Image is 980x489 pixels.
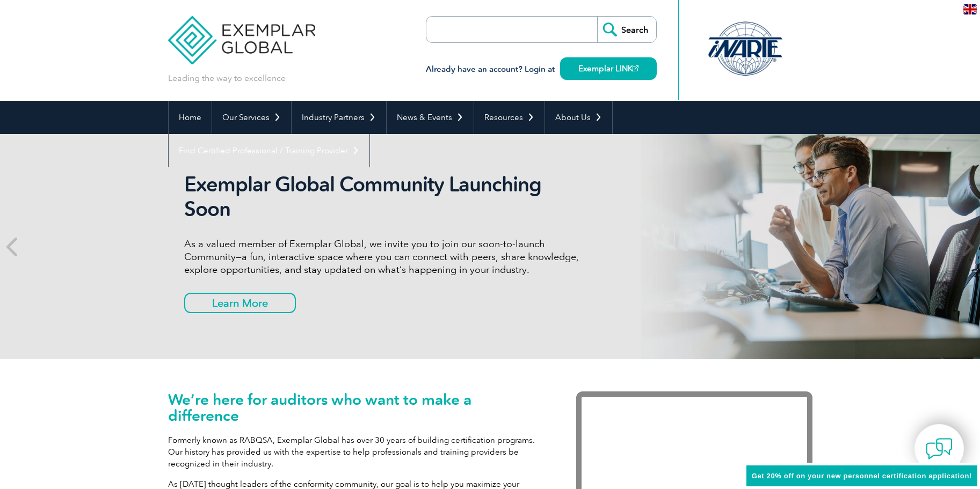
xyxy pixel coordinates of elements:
[168,434,544,470] p: Formerly known as RABQSA, Exemplar Global has over 30 years of building certification programs. O...
[212,101,291,134] a: Our Services
[387,101,474,134] a: News & Events
[184,238,587,276] p: As a valued member of Exemplar Global, we invite you to join our soon-to-launch Community—a fun, ...
[963,4,977,14] img: en
[168,72,286,84] p: Leading the way to excellence
[168,391,544,424] h1: We’re here for auditors who want to make a difference
[169,134,369,167] a: Find Certified Professional / Training Provider
[184,293,296,313] a: Learn More
[426,63,657,76] h3: Already have an account? Login at
[292,101,386,134] a: Industry Partners
[597,17,656,42] input: Search
[752,472,972,480] span: Get 20% off on your new personnel certification application!
[633,65,638,71] img: open_square.png
[474,101,545,134] a: Resources
[169,101,212,134] a: Home
[926,435,953,462] img: contact-chat.png
[560,57,657,80] a: Exemplar LINK
[184,172,587,221] h2: Exemplar Global Community Launching Soon
[545,101,612,134] a: About Us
